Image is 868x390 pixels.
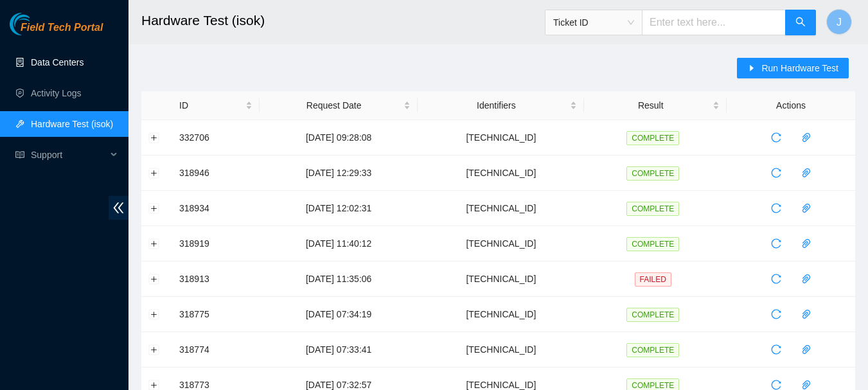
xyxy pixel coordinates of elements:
span: paper-clip [797,203,816,213]
button: paper-clip [796,304,817,324]
span: reload [766,274,786,284]
input: Enter text here... [642,10,786,35]
button: caret-rightRun Hardware Test [737,58,849,78]
button: Expand row [149,203,159,213]
td: [TECHNICAL_ID] [418,332,584,368]
button: Expand row [149,344,159,355]
span: paper-clip [797,168,816,178]
button: Expand row [149,238,159,249]
span: COMPLETE [626,202,679,216]
button: reload [766,304,786,324]
span: FAILED [635,272,671,287]
button: Expand row [149,132,159,143]
span: caret-right [747,64,756,74]
span: reload [766,309,786,319]
button: Expand row [149,274,159,284]
span: COMPLETE [626,308,679,322]
button: J [826,9,852,35]
span: paper-clip [797,274,816,284]
span: COMPLETE [626,131,679,145]
span: reload [766,132,786,143]
td: [TECHNICAL_ID] [418,297,584,332]
button: reload [766,269,786,289]
span: Support [31,142,107,168]
a: Hardware Test (isok) [31,119,113,129]
button: paper-clip [796,127,817,148]
td: [TECHNICAL_ID] [418,226,584,261]
span: paper-clip [797,238,816,249]
span: double-left [109,196,128,220]
td: 318934 [172,191,260,226]
span: paper-clip [797,344,816,355]
td: 332706 [172,120,260,155]
span: reload [766,344,786,355]
button: Expand row [149,309,159,319]
button: reload [766,198,786,218]
th: Actions [727,91,855,120]
button: reload [766,163,786,183]
span: search [795,17,806,29]
td: [DATE] 07:34:19 [260,297,418,332]
span: paper-clip [797,132,816,143]
td: [DATE] 11:40:12 [260,226,418,261]
td: [DATE] 12:02:31 [260,191,418,226]
span: Field Tech Portal [21,22,103,34]
td: [DATE] 11:35:06 [260,261,418,297]
span: reload [766,380,786,390]
span: Ticket ID [553,13,634,32]
td: [DATE] 09:28:08 [260,120,418,155]
td: 318913 [172,261,260,297]
button: reload [766,339,786,360]
span: Run Hardware Test [761,61,838,75]
td: [DATE] 12:29:33 [260,155,418,191]
button: paper-clip [796,198,817,218]
td: [TECHNICAL_ID] [418,191,584,226]
button: paper-clip [796,269,817,289]
a: Data Centers [31,57,84,67]
span: read [15,150,24,159]
td: [TECHNICAL_ID] [418,155,584,191]
td: [TECHNICAL_ID] [418,120,584,155]
button: Expand row [149,380,159,390]
span: reload [766,203,786,213]
span: J [837,14,842,30]
span: COMPLETE [626,343,679,357]
span: COMPLETE [626,237,679,251]
td: [TECHNICAL_ID] [418,261,584,297]
span: reload [766,238,786,249]
span: reload [766,168,786,178]
button: search [785,10,816,35]
a: Akamai TechnologiesField Tech Portal [10,23,103,40]
button: reload [766,233,786,254]
td: 318946 [172,155,260,191]
span: COMPLETE [626,166,679,181]
td: 318919 [172,226,260,261]
span: paper-clip [797,380,816,390]
button: paper-clip [796,339,817,360]
a: Activity Logs [31,88,82,98]
img: Akamai Technologies [10,13,65,35]
td: [DATE] 07:33:41 [260,332,418,368]
button: paper-clip [796,233,817,254]
td: 318775 [172,297,260,332]
td: 318774 [172,332,260,368]
button: reload [766,127,786,148]
button: paper-clip [796,163,817,183]
button: Expand row [149,168,159,178]
span: paper-clip [797,309,816,319]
